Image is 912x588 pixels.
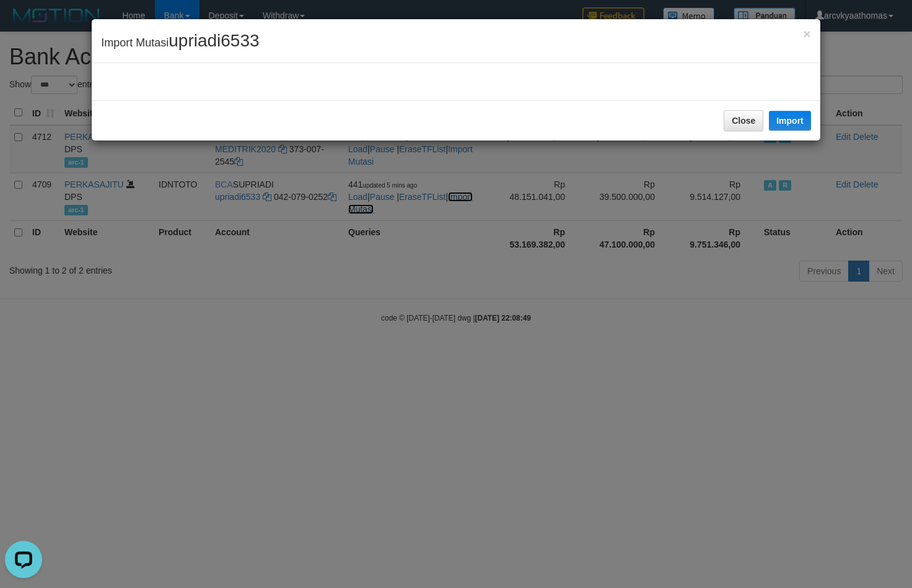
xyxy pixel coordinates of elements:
button: Import [769,111,811,131]
span: upriadi6533 [169,31,259,50]
button: Close [804,27,811,40]
span: Import Mutasi [101,37,259,49]
span: × [804,27,811,41]
button: Close [724,110,763,131]
button: Open LiveChat chat widget [5,5,42,42]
